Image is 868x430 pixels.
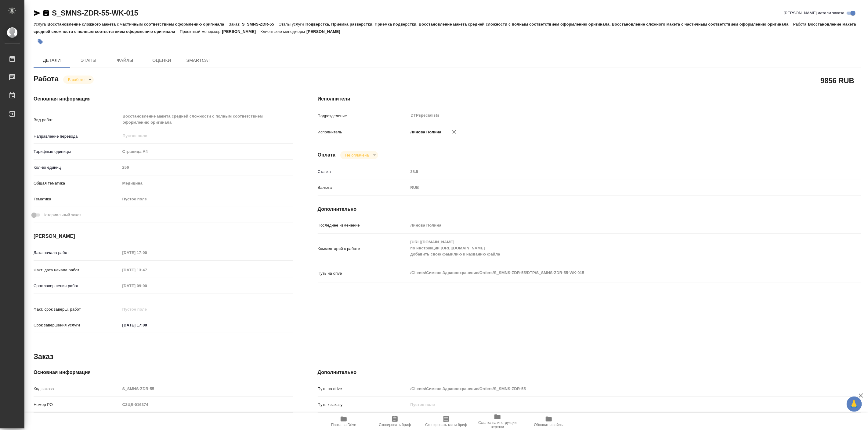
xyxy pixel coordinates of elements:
[242,22,279,26] p: S_SMNS-ZDR-55
[120,384,293,393] input: Пустое поле
[34,95,293,103] h4: Основная информация
[523,413,574,430] button: Обновить файлы
[120,400,293,409] input: Пустое поле
[379,423,411,427] span: Скопировать бриф
[306,29,345,34] p: [PERSON_NAME]
[318,169,408,175] p: Ставка
[120,178,293,189] div: Медицина
[821,75,854,86] h2: 9856 RUB
[318,246,408,252] p: Комментарий к работе
[318,402,408,408] p: Путь к заказу
[34,35,47,48] button: Добавить тэг
[222,29,260,34] p: [PERSON_NAME]
[120,321,174,330] input: ✎ Введи что-нибудь
[34,149,120,155] p: Тарифные единицы
[34,306,120,312] p: Факт. срок заверш. работ
[784,10,844,16] span: [PERSON_NAME] детали заказа
[318,369,861,376] h4: Дополнительно
[120,248,174,257] input: Пустое поле
[849,398,859,411] span: 🙏
[122,196,286,202] div: Пустое поле
[476,421,519,429] span: Ссылка на инструкции верстки
[110,57,140,64] span: Файлы
[34,73,59,84] h2: Работа
[34,9,41,17] button: Скопировать ссылку для ЯМессенджера
[34,352,53,361] h2: Заказ
[318,151,336,159] h4: Оплата
[369,413,421,430] button: Скопировать бриф
[408,268,816,278] textarea: /Clients/Сименс Здравоохранение/Orders/S_SMNS-ZDR-55/DTP/S_SMNS-ZDR-55-WK-015
[34,369,293,376] h4: Основная информация
[34,283,120,289] p: Срок завершения работ
[34,180,120,186] p: Общая тематика
[793,22,808,26] p: Работа
[34,386,120,392] p: Код заказа
[408,400,816,409] input: Пустое поле
[306,22,793,26] p: Подверстка, Приемка разверстки, Приемка подверстки, Восстановление макета средней сложности с пол...
[42,9,50,17] button: Скопировать ссылку
[120,281,174,290] input: Пустое поле
[318,222,408,228] p: Последнее изменение
[318,129,408,135] p: Исполнитель
[184,57,213,64] span: SmartCat
[318,95,861,103] h4: Исполнители
[318,113,408,119] p: Подразделение
[120,305,174,314] input: Пустое поле
[37,57,67,64] span: Детали
[408,182,816,193] div: RUB
[534,423,564,427] span: Обновить файлы
[120,194,293,204] div: Пустое поле
[447,125,461,139] button: Удалить исполнителя
[318,206,861,213] h4: Дополнительно
[331,423,356,427] span: Папка на Drive
[318,386,408,392] p: Путь на drive
[47,22,229,26] p: Восстановление сложного макета с частичным соответствием оформлению оригинала
[120,163,293,172] input: Пустое поле
[34,267,120,273] p: Факт. дата начала работ
[318,270,408,277] p: Путь на drive
[147,57,176,64] span: Оценки
[229,22,242,26] p: Заказ:
[34,322,120,328] p: Срок завершения услуги
[34,233,293,240] h4: [PERSON_NAME]
[343,153,371,158] button: Не оплачена
[66,77,86,82] button: В работе
[34,117,120,123] p: Вид работ
[408,129,442,135] p: Линова Полина
[34,164,120,171] p: Кол-во единиц
[425,423,467,427] span: Скопировать мини-бриф
[63,76,94,84] div: В работе
[318,413,369,430] button: Папка на Drive
[122,132,279,139] input: Пустое поле
[120,146,293,157] div: Страница А4
[260,29,306,34] p: Клиентские менеджеры
[120,266,174,274] input: Пустое поле
[52,9,138,17] a: S_SMNS-ZDR-55-WK-015
[318,185,408,191] p: Валюта
[180,29,222,34] p: Проектный менеджер
[421,413,472,430] button: Скопировать мини-бриф
[34,402,120,408] p: Номер РО
[408,221,816,230] input: Пустое поле
[408,167,816,176] input: Пустое поле
[847,397,862,412] button: 🙏
[34,133,120,139] p: Направление перевода
[34,196,120,202] p: Тематика
[279,22,306,26] p: Этапы услуги
[34,22,47,26] p: Услуга
[42,212,81,218] span: Нотариальный заказ
[34,250,120,256] p: Дата начала работ
[408,384,816,393] input: Пустое поле
[408,237,816,259] textarea: [URL][DOMAIN_NAME] по инструкции [URL][DOMAIN_NAME] добавить свою фамилию к названию файла
[472,413,523,430] button: Ссылка на инструкции верстки
[74,57,103,64] span: Этапы
[340,151,378,159] div: В работе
